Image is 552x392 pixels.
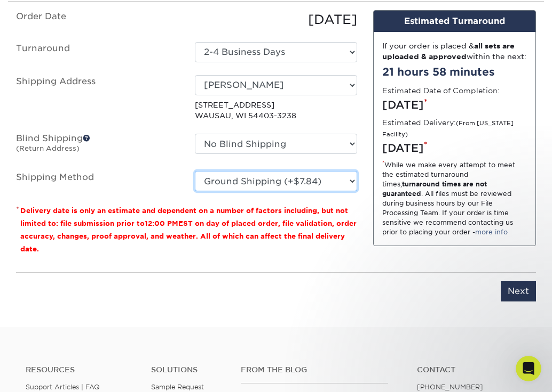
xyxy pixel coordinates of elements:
[516,356,541,381] iframe: Intercom live chat
[8,134,187,158] label: Blind Shipping
[382,85,500,96] label: Estimated Date of Completion:
[382,160,527,237] div: While we make every attempt to meet the estimated turnaround times; . All files must be reviewed ...
[382,117,527,139] label: Estimated Delivery:
[475,228,508,236] a: more info
[374,11,535,32] div: Estimated Turnaround
[145,219,178,227] span: 12:00 PM
[382,140,527,156] div: [DATE]
[8,171,187,191] label: Shipping Method
[16,144,80,152] small: (Return Address)
[382,180,487,198] strong: turnaround times are not guaranteed
[20,207,357,253] small: Delivery date is only an estimate and dependent on a number of factors including, but not limited...
[382,64,527,80] div: 21 hours 58 minutes
[417,383,483,391] a: [PHONE_NUMBER]
[8,42,187,62] label: Turnaround
[8,75,187,121] label: Shipping Address
[187,10,366,29] div: [DATE]
[382,40,527,62] div: If your order is placed & within the next:
[195,100,358,121] p: [STREET_ADDRESS] WAUSAU, WI 54403-3238
[241,365,388,374] h4: From the Blog
[8,10,187,29] label: Order Date
[417,365,526,374] a: Contact
[501,281,536,301] input: Next
[382,97,527,113] div: [DATE]
[382,120,514,137] small: (From [US_STATE] Facility)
